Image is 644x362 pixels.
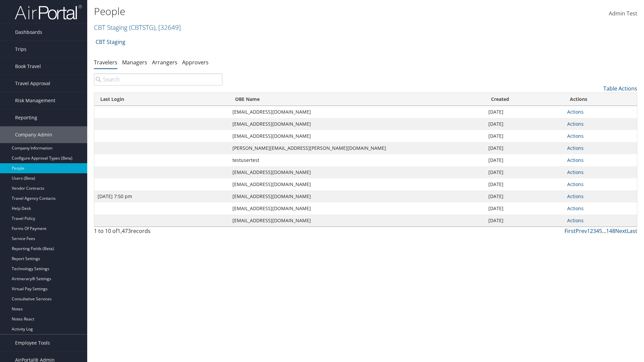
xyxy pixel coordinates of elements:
span: … [602,227,606,235]
td: [EMAIL_ADDRESS][DOMAIN_NAME] [229,106,485,118]
a: Actions [567,133,584,139]
td: [EMAIL_ADDRESS][DOMAIN_NAME] [229,202,485,215]
a: Actions [567,169,584,175]
span: Trips [15,41,26,58]
a: CBT Staging [94,23,181,32]
input: Search [94,73,222,85]
td: [DATE] [485,215,564,227]
a: Actions [567,193,584,199]
th: OBE Name: activate to sort column ascending [229,93,485,106]
a: Actions [567,121,584,127]
th: Actions [564,93,637,106]
td: testusertest [229,154,485,166]
a: Actions [567,145,584,151]
a: Arrangers [152,59,177,66]
td: [EMAIL_ADDRESS][DOMAIN_NAME] [229,166,485,178]
span: Travel Approval [15,75,50,92]
a: 5 [599,227,602,235]
a: Prev [576,227,587,235]
td: [EMAIL_ADDRESS][DOMAIN_NAME] [229,190,485,202]
td: [DATE] 7:50 pm [94,190,229,202]
td: [EMAIL_ADDRESS][DOMAIN_NAME] [229,130,485,142]
td: [EMAIL_ADDRESS][DOMAIN_NAME] [229,215,485,227]
td: [DATE] [485,178,564,190]
a: Approvers [182,59,209,66]
td: [PERSON_NAME][EMAIL_ADDRESS][PERSON_NAME][DOMAIN_NAME] [229,142,485,154]
a: Actions [567,205,584,212]
a: 2 [590,227,593,235]
a: Actions [567,109,584,115]
td: [EMAIL_ADDRESS][DOMAIN_NAME] [229,178,485,190]
td: [EMAIL_ADDRESS][DOMAIN_NAME] [229,118,485,130]
a: Admin Test [609,3,637,24]
a: 148 [606,227,615,235]
div: 1 to 10 of records [94,227,222,238]
a: Managers [122,59,147,66]
td: [DATE] [485,130,564,142]
a: Table Actions [603,85,637,92]
span: Dashboards [15,24,42,41]
td: [DATE] [485,202,564,215]
a: Last [627,227,637,235]
td: [DATE] [485,142,564,154]
img: airportal-logo.png [15,4,82,20]
a: Travelers [94,59,117,66]
span: Book Travel [15,58,41,75]
th: Last Login: activate to sort column ascending [94,93,229,106]
span: Risk Management [15,92,55,109]
td: [DATE] [485,166,564,178]
a: Actions [567,157,584,163]
span: Admin Test [609,10,637,17]
span: , [ 32649 ] [155,23,181,32]
a: 1 [587,227,590,235]
td: [DATE] [485,154,564,166]
td: [DATE] [485,106,564,118]
a: 4 [596,227,599,235]
td: [DATE] [485,118,564,130]
h1: People [94,4,456,18]
span: 1,473 [117,227,131,235]
a: First [565,227,576,235]
a: CBT Staging [96,35,125,49]
td: [DATE] [485,190,564,202]
span: Reporting [15,109,37,126]
th: Created: activate to sort column ascending [485,93,564,106]
a: Actions [567,181,584,187]
span: Company Admin [15,126,52,143]
span: ( CBTSTG ) [129,23,155,32]
span: Employee Tools [15,335,50,351]
a: 3 [593,227,596,235]
a: Actions [567,217,584,224]
a: Next [615,227,627,235]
